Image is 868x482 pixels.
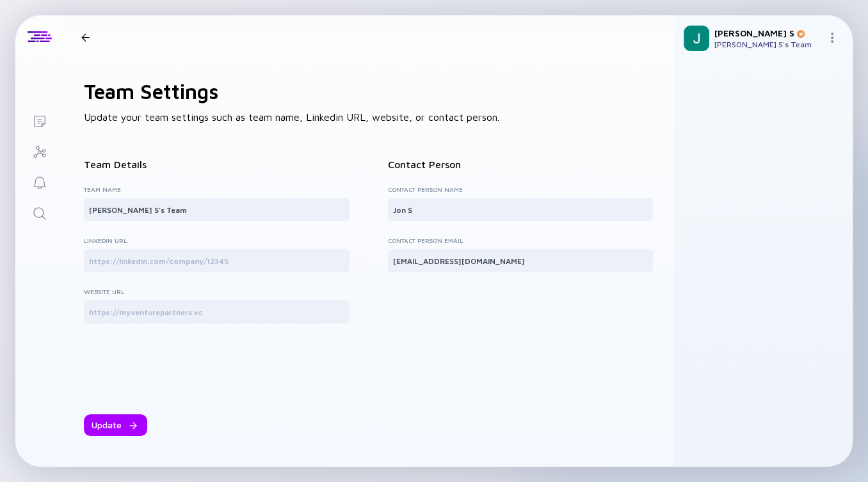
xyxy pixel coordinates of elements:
[388,159,654,170] div: Contact Person
[714,27,822,38] div: [PERSON_NAME] S
[84,185,350,193] label: Team Name
[84,288,350,295] label: Website URL
[15,166,63,197] a: Reminders
[84,414,147,436] button: Update
[84,237,350,244] label: Linkedin URL
[89,254,344,267] input: https://linkedin.com/company/12345
[15,105,63,136] a: Lists
[15,136,63,166] a: Investor Map
[89,306,344,318] input: https://myventurepartners.vc
[714,40,822,49] div: [PERSON_NAME] S's Team
[388,185,654,193] label: Contact Person Name
[393,203,648,216] input: Jane Smith
[63,59,673,467] div: Update your team settings such as team name, Linkedin URL, website, or contact person.
[684,26,709,51] img: Jon Profile Picture
[89,203,344,216] input: My Venture Partners
[15,197,63,228] a: Search
[388,237,654,244] label: Contact Person Email
[84,159,350,170] div: Team Details
[84,79,653,104] h1: Team Settings
[393,254,648,267] input: mail@gmail.com
[827,33,837,43] img: Menu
